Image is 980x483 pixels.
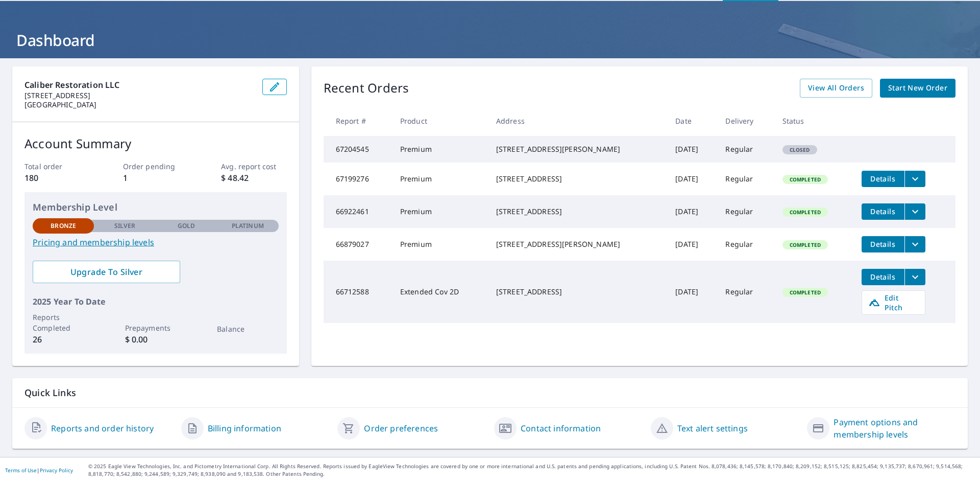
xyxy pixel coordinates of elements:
[5,467,37,474] a: Terms of Use
[392,136,488,163] td: Premium
[868,206,898,216] span: Details
[392,106,488,136] th: Product
[324,106,392,136] th: Report #
[324,163,392,195] td: 67199276
[677,422,748,434] a: Text alert settings
[862,203,904,220] button: detailsBtn-66922461
[221,161,286,172] p: Avg. report cost
[862,269,904,285] button: detailsBtn-66712588
[888,82,947,95] span: Start New Order
[717,228,774,261] td: Regular
[904,171,925,187] button: filesDropdownBtn-67199276
[496,287,659,297] div: [STREET_ADDRESS]
[880,79,955,98] a: Start New Order
[40,467,73,474] a: Privacy Policy
[51,221,76,231] p: Bronze
[717,195,774,228] td: Regular
[33,261,180,283] a: Upgrade To Silver
[808,82,864,95] span: View All Orders
[51,422,154,434] a: Reports and order history
[24,161,90,172] p: Total order
[5,467,73,473] p: |
[783,289,827,296] span: Completed
[24,172,90,184] p: 180
[33,333,94,346] p: 26
[800,79,872,98] a: View All Orders
[667,195,717,228] td: [DATE]
[834,416,955,441] a: Payment options and membership levels
[717,136,774,163] td: Regular
[904,203,925,220] button: filesDropdownBtn-66922461
[868,272,898,282] span: Details
[33,236,279,248] a: Pricing and membership levels
[667,106,717,136] th: Date
[24,79,254,91] p: Caliber Restoration LLC
[324,195,392,228] td: 66922461
[178,221,195,231] p: Gold
[24,100,254,109] p: [GEOGRAPHIC_DATA]
[521,422,601,434] a: Contact information
[868,239,898,249] span: Details
[125,323,186,333] p: Prepayments
[783,209,827,216] span: Completed
[496,144,659,154] div: [STREET_ADDRESS][PERSON_NAME]
[496,174,659,184] div: [STREET_ADDRESS]
[667,163,717,195] td: [DATE]
[717,261,774,323] td: Regular
[862,290,925,315] a: Edit Pitch
[41,266,172,278] span: Upgrade To Silver
[33,312,94,333] p: Reports Completed
[904,236,925,252] button: filesDropdownBtn-66879027
[12,30,968,51] h1: Dashboard
[488,106,667,136] th: Address
[217,324,278,334] p: Balance
[496,239,659,249] div: [STREET_ADDRESS][PERSON_NAME]
[324,79,409,98] p: Recent Orders
[114,221,136,231] p: Silver
[667,228,717,261] td: [DATE]
[324,136,392,163] td: 67204545
[208,422,281,434] a: Billing information
[392,261,488,323] td: Extended Cov 2D
[24,91,254,100] p: [STREET_ADDRESS]
[783,241,827,248] span: Completed
[24,386,955,399] p: Quick Links
[868,293,919,312] span: Edit Pitch
[88,463,975,478] p: © 2025 Eagle View Technologies, Inc. and Pictometry International Corp. All Rights Reserved. Repo...
[496,206,659,217] div: [STREET_ADDRESS]
[324,228,392,261] td: 66879027
[125,333,186,346] p: $ 0.00
[324,261,392,323] td: 66712588
[33,295,279,308] p: 2025 Year To Date
[667,136,717,163] td: [DATE]
[717,163,774,195] td: Regular
[904,269,925,285] button: filesDropdownBtn-66712588
[392,195,488,228] td: Premium
[123,172,188,184] p: 1
[392,228,488,261] td: Premium
[221,172,286,184] p: $ 48.42
[862,171,904,187] button: detailsBtn-67199276
[868,174,898,183] span: Details
[123,161,188,172] p: Order pending
[232,221,264,231] p: Platinum
[783,146,816,153] span: Closed
[717,106,774,136] th: Delivery
[862,236,904,252] button: detailsBtn-66879027
[667,261,717,323] td: [DATE]
[364,422,438,434] a: Order preferences
[774,106,853,136] th: Status
[24,134,287,153] p: Account Summary
[392,163,488,195] td: Premium
[33,200,279,214] p: Membership Level
[783,176,827,183] span: Completed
